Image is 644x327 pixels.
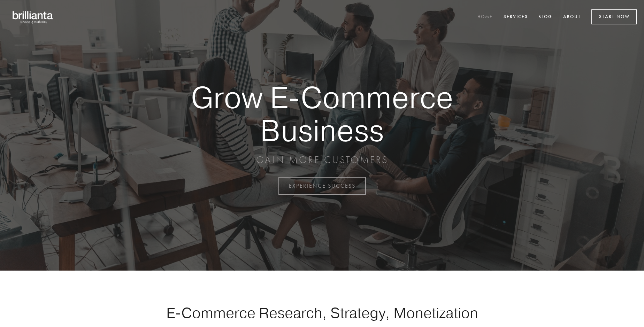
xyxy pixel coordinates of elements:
a: Services [499,11,532,23]
h1: E-Commerce Research, Strategy, Monetization [144,304,500,321]
p: GAIN MORE CUSTOMERS [167,154,477,166]
a: About [559,11,585,23]
strong: Grow E-Commerce Business [167,81,477,147]
a: Home [473,11,497,23]
a: Blog [534,11,557,23]
a: EXPERIENCE SUCCESS [278,177,366,195]
a: Start Now [591,9,637,24]
img: brillianta - research, strategy, marketing [7,7,59,27]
